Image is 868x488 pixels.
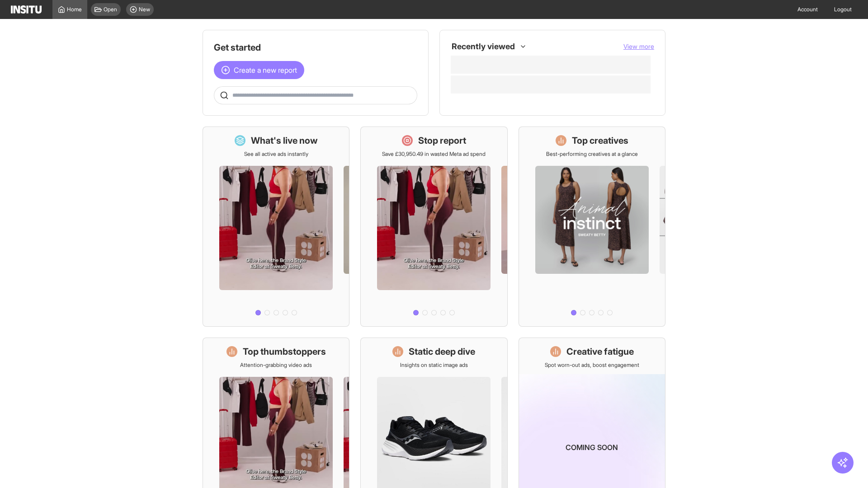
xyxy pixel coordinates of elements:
[251,134,318,147] h1: What's live now
[104,6,117,13] span: Open
[67,6,82,13] span: Home
[214,41,417,54] h1: Get started
[11,5,42,14] img: Logo
[214,61,304,79] button: Create a new report
[243,345,326,358] h1: Top thumbstoppers
[409,345,475,358] h1: Static deep dive
[519,127,665,327] a: Top creativesBest-performing creatives at a glance
[240,361,312,369] p: Attention-grabbing video ads
[418,134,466,147] h1: Stop report
[203,127,349,327] a: What's live nowSee all active ads instantly
[572,134,628,147] h1: Top creatives
[139,6,150,13] span: New
[244,150,308,158] p: See all active ads instantly
[400,361,468,369] p: Insights on static image ads
[623,42,654,50] span: View more
[382,150,486,158] p: Save £30,950.49 in wasted Meta ad spend
[546,150,638,158] p: Best-performing creatives at a glance
[623,42,654,51] button: View more
[360,127,507,327] a: Stop reportSave £30,950.49 in wasted Meta ad spend
[234,65,297,75] span: Create a new report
